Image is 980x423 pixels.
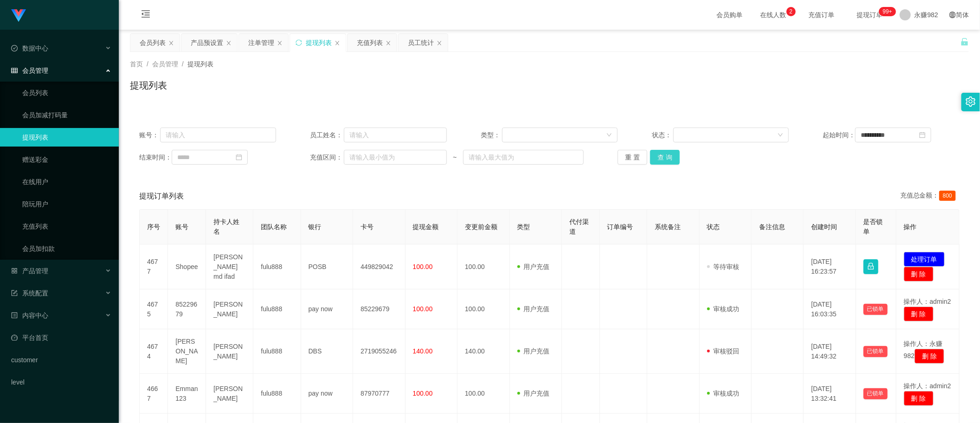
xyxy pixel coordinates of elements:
[915,349,944,364] button: 删 除
[310,153,344,162] span: 充值区间：
[458,289,509,329] td: 100.00
[904,267,934,282] button: 删 除
[191,34,223,51] div: 产品预设置
[140,289,168,329] td: 4675
[22,150,111,169] a: 赠送彩金
[413,347,433,355] span: 140.00
[447,153,463,162] span: ~
[301,374,353,414] td: pay now
[904,298,951,305] span: 操作人：admin2
[11,45,48,52] span: 数据中心
[130,0,161,30] i: 图标: menu-fold
[335,40,340,46] i: 图标: close
[413,390,433,397] span: 100.00
[787,7,796,16] sup: 2
[152,60,178,68] span: 会员管理
[804,289,856,329] td: [DATE] 16:03:35
[904,307,934,321] button: 删 除
[147,60,148,68] span: /
[517,305,550,313] span: 用户充值
[961,38,969,46] i: 图标: unlock
[386,40,391,46] i: 图标: close
[261,223,287,231] span: 团队名称
[310,130,344,140] span: 员工姓名：
[413,263,433,270] span: 100.00
[353,374,405,414] td: 87970777
[804,329,856,374] td: [DATE] 14:49:32
[458,244,509,289] td: 100.00
[789,7,793,16] p: 2
[11,268,18,274] i: 图标: appstore-o
[11,328,111,347] a: 图标: dashboard平台首页
[759,223,785,231] span: 备注信息
[213,218,239,235] span: 持卡人姓名
[11,289,48,297] span: 系统配置
[353,329,405,374] td: 2719055246
[206,244,253,289] td: [PERSON_NAME] md ifad
[301,244,353,289] td: POSB
[11,373,111,391] a: level
[904,382,951,390] span: 操作人：admin2
[140,244,168,289] td: 4677
[900,191,960,202] div: 充值总金额：
[140,329,168,374] td: 4674
[11,351,111,369] a: customer
[804,12,839,18] span: 充值订单
[11,9,26,22] img: logo.9652507e.png
[130,78,167,92] h1: 提现列表
[140,374,168,414] td: 4667
[253,374,301,414] td: fulu888
[248,34,274,51] div: 注单管理
[966,96,976,107] i: 图标: setting
[904,252,945,267] button: 处理订单
[301,329,353,374] td: DBS
[175,223,188,231] span: 账号
[437,40,442,46] i: 图标: close
[182,60,184,68] span: /
[301,289,353,329] td: pay now
[650,150,680,165] button: 查 询
[823,130,855,140] span: 起始时间：
[879,7,896,16] sup: 283
[606,132,612,139] i: 图标: down
[458,374,509,414] td: 100.00
[463,150,584,165] input: 请输入最大值为
[864,388,888,399] button: 已锁单
[852,12,888,18] span: 提现订单
[904,391,934,406] button: 删 除
[206,289,253,329] td: [PERSON_NAME]
[413,223,439,231] span: 提现金额
[707,390,740,397] span: 审核成功
[517,263,550,270] span: 用户充值
[168,244,206,289] td: Shopee
[707,305,740,313] span: 审核成功
[226,40,232,46] i: 图标: close
[206,329,253,374] td: [PERSON_NAME]
[309,223,322,231] span: 银行
[147,223,160,231] span: 序号
[408,34,434,51] div: 员工统计
[458,329,509,374] td: 140.00
[517,390,550,397] span: 用户充值
[804,244,856,289] td: [DATE] 16:23:57
[353,289,405,329] td: 85229679
[811,223,837,231] span: 创建时间
[139,191,184,202] span: 提现订单列表
[939,191,956,201] span: 800
[168,374,206,414] td: Emman123
[864,346,888,357] button: 已锁单
[11,67,18,74] i: 图标: table
[22,239,111,258] a: 会员加扣款
[618,150,647,165] button: 重 置
[707,347,740,355] span: 审核驳回
[864,218,883,235] span: 是否锁单
[22,217,111,236] a: 充值列表
[864,304,888,315] button: 已锁单
[904,340,943,360] span: 操作人：永赚982
[22,83,111,102] a: 会员列表
[236,154,242,160] i: 图标: calendar
[168,40,174,46] i: 图标: close
[481,130,503,140] span: 类型：
[652,130,673,140] span: 状态：
[130,60,143,68] span: 首页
